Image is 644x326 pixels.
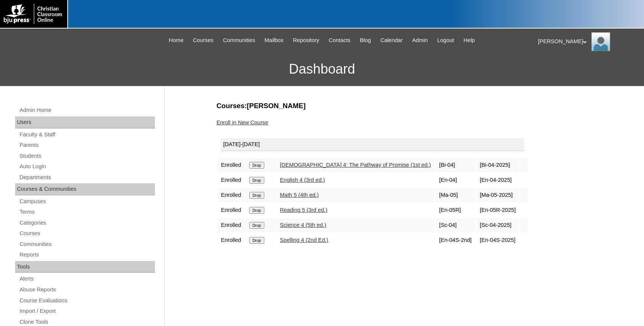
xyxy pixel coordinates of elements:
[19,296,155,305] a: Course Evaluations
[435,218,475,232] td: [Sc-04]
[217,188,245,202] td: Enrolled
[249,237,264,244] input: Drop
[19,250,155,260] a: Reports
[217,233,245,248] td: Enrolled
[221,138,524,151] div: [DATE]-[DATE]
[293,36,319,45] span: Repository
[280,222,326,228] a: Science 4 (5th ed.)
[15,183,155,195] div: Courses & Communities
[435,173,475,187] td: [En-04]
[217,173,245,187] td: Enrolled
[19,285,155,294] a: Abuse Reports
[19,218,155,228] a: Categories
[4,52,640,86] h3: Dashboard
[15,261,155,273] div: Tools
[19,173,155,182] a: Departments
[4,4,64,24] img: logo-white.png
[360,36,371,45] span: Blog
[19,207,155,217] a: Terms
[217,218,245,232] td: Enrolled
[280,177,325,183] a: English 4 (3rd ed.)
[435,203,475,217] td: [En-05R]
[280,207,327,213] a: Reading 5 (3rd ed.)
[165,36,187,45] a: Home
[476,173,519,187] td: [En-04-2025]
[249,222,264,229] input: Drop
[408,36,432,45] a: Admin
[19,306,155,316] a: Import / Export
[249,207,264,214] input: Drop
[19,240,155,249] a: Communities
[435,233,475,248] td: [En-04S-2nd]
[261,36,288,45] a: Mailbox
[19,151,155,161] a: Students
[217,119,268,125] a: Enroll in New Course
[377,36,406,45] a: Calendar
[19,140,155,150] a: Parents
[476,203,519,217] td: [En-05R-2025]
[280,162,431,168] a: [DEMOGRAPHIC_DATA] 4: The Pathway of Promise (1st ed.)
[19,130,155,139] a: Faculty & Staff
[280,192,319,198] a: Math 5 (4th ed.)
[412,36,428,45] span: Admin
[249,177,264,184] input: Drop
[217,203,245,217] td: Enrolled
[433,36,458,45] a: Logout
[435,188,475,202] td: [Ma-05]
[464,36,475,45] span: Help
[476,188,519,202] td: [Ma-05-2025]
[329,36,350,45] span: Contacts
[169,36,183,45] span: Home
[19,274,155,284] a: Alerts
[193,36,214,45] span: Courses
[19,106,155,115] a: Admin Home
[591,32,610,51] img: Karen Lawton
[249,192,264,199] input: Drop
[289,36,323,45] a: Repository
[249,162,264,169] input: Drop
[476,218,519,232] td: [Sc-04-2025]
[325,36,354,45] a: Contacts
[356,36,374,45] a: Blog
[19,229,155,238] a: Courses
[538,32,636,51] div: [PERSON_NAME]
[219,36,259,45] a: Communities
[217,101,589,111] h3: Courses:[PERSON_NAME]
[380,36,403,45] span: Calendar
[265,36,284,45] span: Mailbox
[217,158,245,172] td: Enrolled
[189,36,217,45] a: Courses
[476,233,519,248] td: [En-04S-2025]
[435,158,475,172] td: [Bi-04]
[460,36,479,45] a: Help
[15,116,155,128] div: Users
[280,237,329,243] a: Spelling 4 (2nd Ed.)
[476,158,519,172] td: [Bi-04-2025]
[19,197,155,206] a: Campuses
[437,36,454,45] span: Logout
[19,162,155,171] a: Auto Login
[223,36,255,45] span: Communities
